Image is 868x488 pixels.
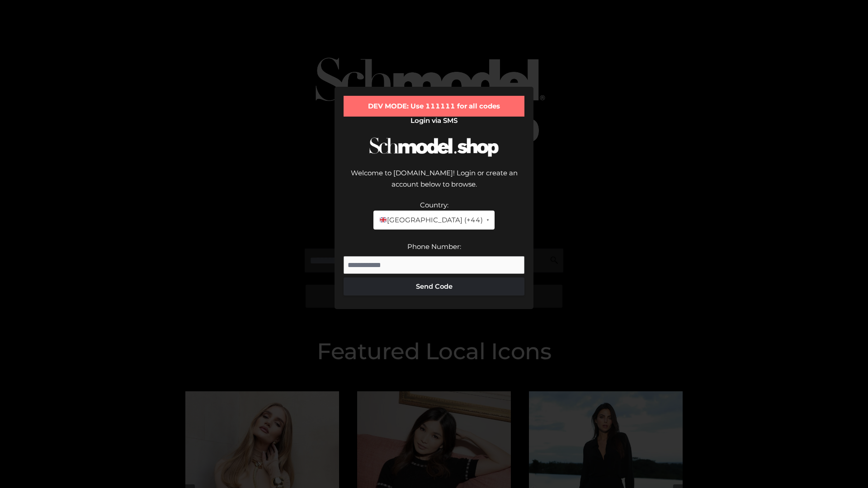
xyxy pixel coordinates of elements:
img: 🇬🇧 [380,216,387,223]
button: Send Code [344,277,524,296]
label: Phone Number: [407,242,461,251]
img: Schmodel Logo [366,129,502,165]
span: [GEOGRAPHIC_DATA] (+44) [379,214,482,226]
div: Welcome to [DOMAIN_NAME]! Login or create an account below to browse. [344,167,524,199]
label: Country: [420,201,448,209]
div: DEV MODE: Use 111111 for all codes [344,96,524,117]
h2: Login via SMS [344,117,524,125]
